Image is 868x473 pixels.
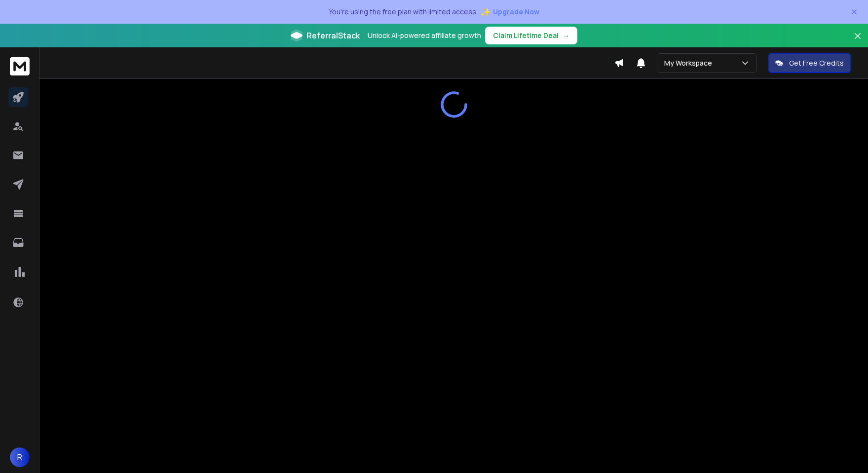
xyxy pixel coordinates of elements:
[306,30,360,41] span: ReferralStack
[768,53,851,73] button: Get Free Credits
[368,31,481,40] p: Unlock AI-powered affiliate growth
[664,58,716,68] p: My Workspace
[480,5,491,19] span: ✨
[329,7,476,17] p: You're using the free plan with limited access
[563,31,569,40] span: →
[10,447,30,467] button: R
[851,30,864,53] button: Close banner
[493,7,539,17] span: Upgrade Now
[480,2,539,22] button: ✨Upgrade Now
[485,27,577,44] button: Claim Lifetime Deal→
[789,58,844,68] p: Get Free Credits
